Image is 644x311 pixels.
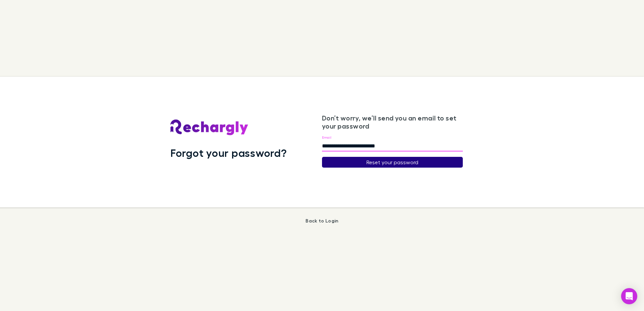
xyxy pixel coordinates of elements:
[170,119,249,136] img: Rechargly's Logo
[322,157,463,168] button: Reset your password
[305,218,338,223] a: Back to Login
[322,114,463,130] h3: Don’t worry, we’ll send you an email to set your password
[621,288,637,304] div: Open Intercom Messenger
[170,146,287,159] h1: Forgot your password?
[322,135,331,140] label: Email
